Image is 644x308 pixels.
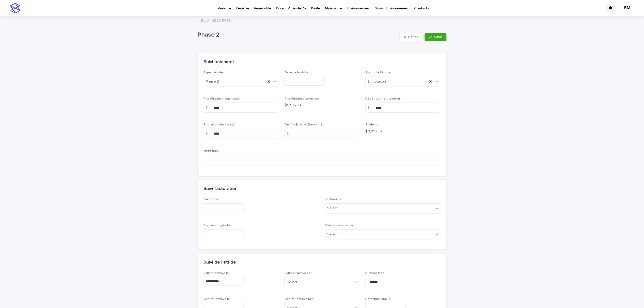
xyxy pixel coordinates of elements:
span: Statut de l'étude [366,71,391,74]
span: Contrat envoye par [285,298,313,301]
span: Facturer par [325,198,343,201]
span: Phase 2 [206,79,219,84]
h2: Suivi paiement [204,59,234,65]
span: Etat de compte par [325,224,353,227]
div: $ [204,129,214,139]
button: Cancel [400,33,424,41]
div: $ [204,103,214,113]
span: Facturer le [204,198,219,201]
h2: Suivi facturation [204,186,238,192]
h2: Suivi de l'étude [204,260,236,265]
span: Solde du [366,123,379,126]
span: Numero labo [366,272,385,275]
span: Prix Multitest (taxes in.) [285,97,319,100]
span: Prix Multitest (plus taxes) [204,97,241,100]
button: Save [425,33,446,41]
span: Demande labo le [366,298,391,301]
div: $ [285,129,295,139]
div: Select... [327,206,340,211]
span: Prix Labo (plus taxes) [204,123,234,126]
span: Note frais [204,149,218,152]
span: Contrat envoyé le [204,298,230,301]
div: $ [366,103,376,113]
span: Type d'étude [204,71,223,74]
span: Dépôt Contrat (taxes in.) [366,97,402,100]
span: Date de la visite [285,71,308,74]
img: stacker-logo-s-only.png [10,3,20,13]
a: Back toD25-5048 [201,17,231,23]
div: Select... [287,280,300,285]
div: Select... [327,232,340,237]
span: Save [434,35,443,39]
div: SM [623,4,631,12]
p: Phase 2 [198,31,398,39]
p: $ 9,916.59 [285,103,359,108]
span: En cotation [368,79,386,84]
span: Etat de compte le [204,224,230,227]
span: Estimé envoyé le [204,272,229,275]
span: Estime Envoye par [285,272,311,275]
span: Dépôt+$partiel (taxes in.) [285,123,322,126]
p: $ 9,916.59 [366,129,441,134]
span: Cancel [408,35,419,39]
